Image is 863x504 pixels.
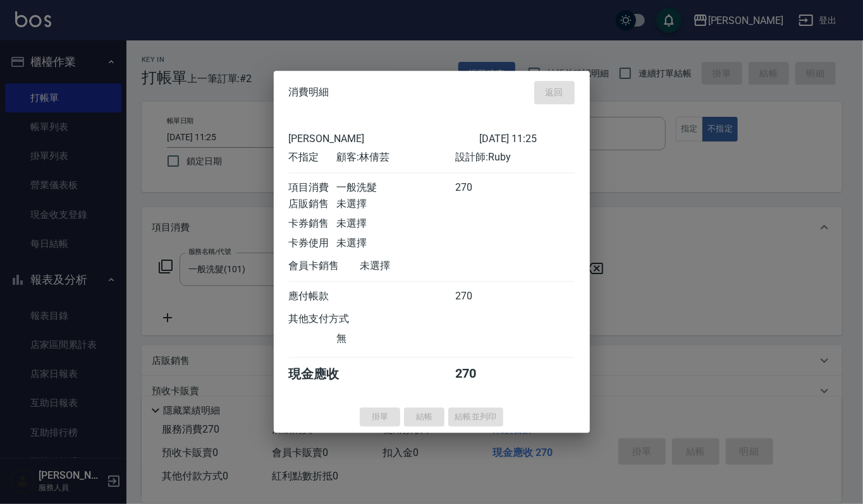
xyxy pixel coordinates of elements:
[455,290,503,303] div: 270
[289,366,360,383] div: 現金應收
[336,332,455,345] div: 無
[289,290,336,303] div: 應付帳款
[455,181,503,195] div: 270
[336,181,455,195] div: 一般洗髮
[336,237,455,250] div: 未選擇
[289,181,336,195] div: 項目消費
[289,237,336,250] div: 卡券使用
[336,217,455,231] div: 未選擇
[289,151,336,164] div: 不指定
[289,217,336,231] div: 卡券銷售
[289,87,329,99] span: 消費明細
[336,151,455,164] div: 顧客: 林倩芸
[289,133,479,145] div: [PERSON_NAME]
[289,260,360,273] div: 會員卡銷售
[289,198,336,211] div: 店販銷售
[455,366,503,383] div: 270
[360,260,479,273] div: 未選擇
[289,313,384,326] div: 其他支付方式
[479,133,575,145] div: [DATE] 11:25
[336,198,455,211] div: 未選擇
[455,151,574,164] div: 設計師: Ruby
